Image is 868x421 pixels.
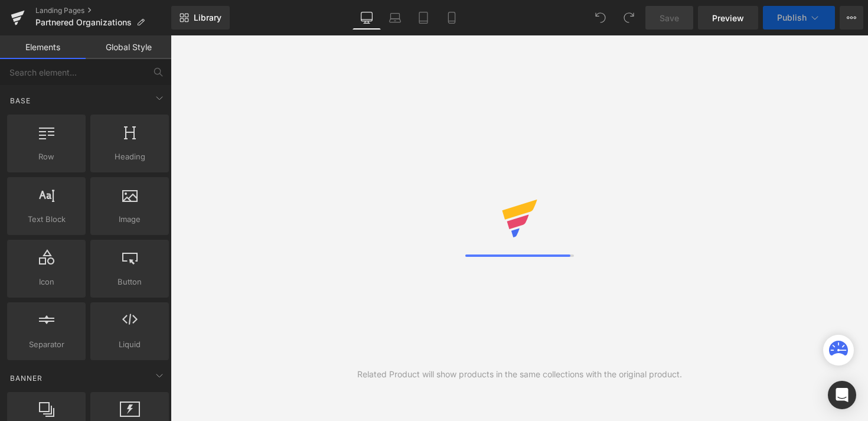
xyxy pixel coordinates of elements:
span: Separator [11,338,82,351]
span: Icon [11,276,82,288]
span: Text Block [11,213,82,226]
div: Related Product will show products in the same collections with the original product. [357,368,682,381]
span: Library [194,12,221,23]
a: Tablet [409,6,438,30]
a: Landing Pages [35,6,171,15]
a: Global Style [86,35,171,59]
div: Open Intercom Messenger [828,381,856,409]
a: Mobile [438,6,466,30]
a: Desktop [353,6,381,30]
span: Heading [94,151,165,163]
button: Redo [617,6,641,30]
span: Publish [777,13,807,22]
a: Laptop [381,6,409,30]
span: Banner [9,373,44,384]
a: New Library [171,6,230,30]
span: Button [94,276,165,288]
span: Liquid [94,338,165,351]
span: Save [660,12,679,24]
button: Publish [763,6,835,30]
span: Image [94,213,165,226]
span: Partnered Organizations [35,18,132,27]
span: Base [9,95,32,106]
span: Preview [712,12,744,24]
button: Undo [589,6,612,30]
a: Preview [698,6,758,30]
span: Row [11,151,82,163]
button: More [840,6,863,30]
